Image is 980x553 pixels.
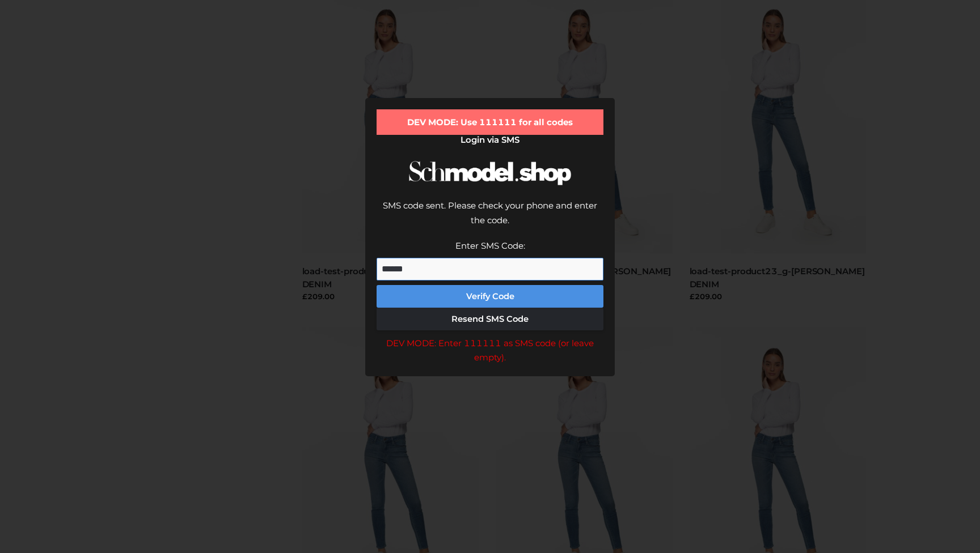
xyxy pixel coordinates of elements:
[377,308,603,330] button: Resend SMS Code
[377,285,603,308] button: Verify Code
[405,151,575,195] img: Schmodel Logo
[377,198,603,239] div: SMS code sent. Please check your phone and enter the code.
[455,240,525,251] label: Enter SMS Code:
[377,109,603,135] div: DEV MODE: Use 111111 for all codes
[377,135,603,145] h2: Login via SMS
[377,336,603,365] div: DEV MODE: Enter 111111 as SMS code (or leave empty).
